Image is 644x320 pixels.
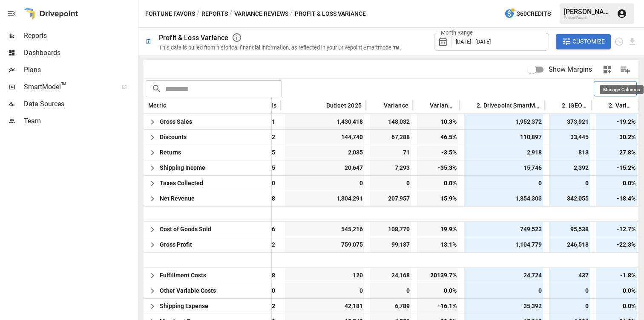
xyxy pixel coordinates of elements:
[148,103,166,108] span: Metric
[517,9,551,19] span: 360 Credits
[370,114,411,129] span: 148,032
[564,8,612,16] div: [PERSON_NAME]
[596,176,637,191] span: 0.0%
[417,176,458,191] span: 0.0%
[549,99,561,111] button: Sort
[197,9,200,19] div: /
[290,9,293,19] div: /
[417,268,458,283] span: 20139.7%
[160,226,211,233] span: Cost of Goods Sold
[160,149,181,156] span: Returns
[464,114,543,129] span: 1,952,372
[24,116,136,126] span: Team
[596,160,637,175] span: -15.2%
[464,191,543,206] span: 1,854,303
[549,299,590,314] span: 0
[464,237,543,252] span: 1,104,779
[562,103,587,108] span: 2. [GEOGRAPHIC_DATA]
[464,299,543,314] span: 35,392
[384,103,408,108] span: Variance
[596,114,637,129] span: -19.2%
[370,130,411,145] span: 67,288
[596,130,637,145] span: 30.2%
[285,114,364,129] span: 1,430,418
[417,160,458,175] span: -35.3%
[572,36,605,47] span: Customize
[417,99,429,111] button: Sort
[370,176,411,191] span: 0
[160,118,192,125] span: Gross Sales
[285,160,364,175] span: 20,647
[230,9,233,19] div: /
[501,6,554,22] button: 360Credits
[464,176,543,191] span: 0
[24,82,112,92] span: SmartModel
[549,114,590,129] span: 373,921
[596,99,608,111] button: Sort
[417,114,458,129] span: 10.3%
[285,176,364,191] span: 0
[160,241,192,248] span: Gross Profit
[549,222,590,237] span: 95,538
[159,44,401,51] div: This data is pulled from historical financial information, as reflected in your Drivepoint Smartm...
[430,103,455,108] span: Variance %
[371,99,383,111] button: Sort
[609,103,634,108] span: 2. Variance %
[564,16,612,20] div: Fortune Favors
[549,130,590,145] span: 33,445
[285,283,364,298] span: 0
[549,64,592,75] span: Show Margins
[556,34,611,49] button: Customize
[160,272,206,279] span: Fulfillment Costs
[285,191,364,206] span: 1,304,291
[24,48,136,58] span: Dashboards
[596,299,637,314] span: 0.0%
[600,85,644,94] div: Manage Columns
[145,38,152,46] div: 🗓
[167,99,179,111] button: Sort
[477,103,540,108] span: 2. Drivepoint SmartModel™ v5.0.2 - Fortune Favors
[370,160,411,175] span: 7,293
[596,268,637,283] span: -1.8%
[160,287,216,294] span: Other Variable Costs
[464,283,543,298] span: 0
[24,65,136,75] span: Plans
[549,145,590,160] span: 813
[417,145,458,160] span: -3.5%
[616,60,635,79] button: Manage Columns
[594,81,637,96] button: Expand All
[596,237,637,252] span: -22.3%
[370,268,411,283] span: 24,168
[596,145,637,160] span: 27.8%
[549,237,590,252] span: 246,518
[627,37,637,47] button: Download report
[464,268,543,283] span: 24,724
[549,191,590,206] span: 342,055
[456,38,491,45] span: [DATE] - [DATE]
[285,145,364,160] span: 2,035
[417,222,458,237] span: 19.9%
[549,268,590,283] span: 437
[370,191,411,206] span: 207,957
[160,195,195,202] span: Net Revenue
[234,9,288,19] button: Variance Reviews
[370,283,411,298] span: 0
[464,130,543,145] span: 110,897
[370,145,411,160] span: 71
[439,29,475,37] label: Month Range
[285,130,364,145] span: 144,740
[464,99,476,111] button: Sort
[160,303,208,309] span: Shipping Expense
[417,237,458,252] span: 13.1%
[326,103,362,108] span: Budget 2025
[160,180,203,186] span: Taxes Collected
[464,145,543,160] span: 2,918
[417,283,458,298] span: 0.0%
[24,99,136,109] span: Data Sources
[417,299,458,314] span: -16.1%
[417,130,458,145] span: 46.5%
[159,34,228,42] div: Profit & Loss Variance
[417,191,458,206] span: 15.9%
[201,9,228,19] button: Reports
[313,99,325,111] button: Sort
